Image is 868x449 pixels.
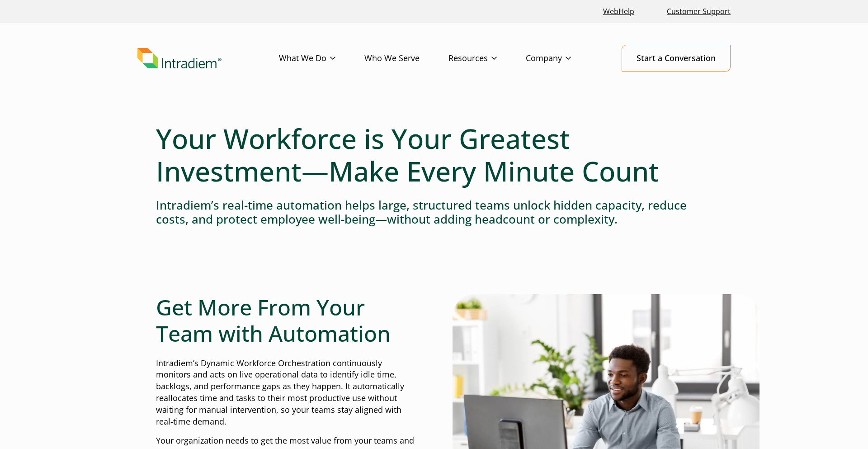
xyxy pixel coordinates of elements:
[137,48,222,69] img: Intradiem
[156,294,415,346] h2: Get More From Your Team with Automation
[156,198,712,226] h4: Intradiem’s real-time automation helps large, structured teams unlock hidden capacity, reduce cos...
[448,45,526,72] a: Resources
[663,2,734,21] a: Customer Support
[156,358,415,428] p: Intradiem’s Dynamic Workforce Orchestration continuously monitors and acts on live operational da...
[599,2,638,21] a: Link opens in a new window
[622,45,731,72] a: Start a Conversation
[279,45,364,72] a: What We Do
[156,122,712,187] h1: Your Workforce is Your Greatest Investment—Make Every Minute Count
[526,45,600,72] a: Company
[137,48,279,69] a: Link to homepage of Intradiem
[364,45,448,72] a: Who We Serve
